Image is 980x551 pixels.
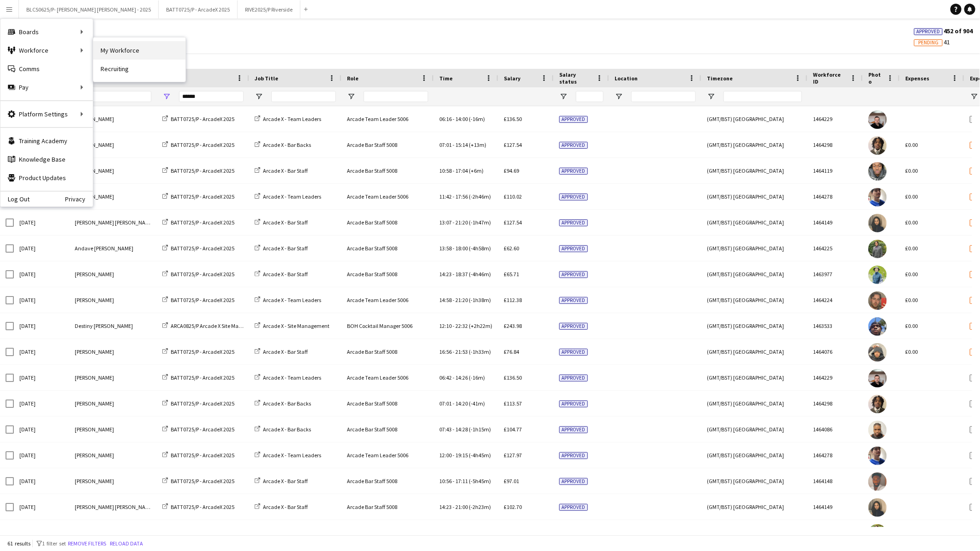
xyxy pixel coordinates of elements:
[162,167,234,174] a: BATT0725/P - ArcadeX 2025
[701,417,807,442] div: (GMT/BST) [GEOGRAPHIC_DATA]
[914,38,950,46] span: 41
[238,0,300,18] button: RIVE2025/P Riverside
[559,349,588,356] span: Approved
[263,271,308,278] span: Arcade X - Bar Staff
[504,374,522,381] span: £136.50
[439,374,452,381] span: 06:42
[455,426,468,433] span: 14:28
[439,75,453,82] span: Time
[453,271,454,278] span: -
[504,167,519,174] span: £94.69
[905,297,918,303] span: £0.00
[341,261,434,287] div: Arcade Bar Staff 5008
[14,468,69,494] div: [DATE]
[469,271,491,278] span: (-4h46m)
[914,27,973,35] span: 452 of 904
[631,91,696,102] input: Location Filter Input
[701,132,807,157] div: (GMT/BST) [GEOGRAPHIC_DATA]
[469,322,492,329] span: (+2h22m)
[171,503,234,510] span: BATT0725/P - ArcadeX 2025
[453,297,454,303] span: -
[905,75,929,82] span: Expenses
[0,132,93,150] a: Training Academy
[439,167,452,174] span: 10:58
[171,426,234,433] span: BATT0725/P - ArcadeX 2025
[807,236,863,261] div: 1464225
[559,323,588,330] span: Approved
[69,236,157,261] div: Andave [PERSON_NAME]
[918,40,938,46] span: Pending
[159,0,238,18] button: BATT0725/P - ArcadeX 2025
[559,271,588,278] span: Approved
[701,391,807,416] div: (GMT/BST) [GEOGRAPHIC_DATA]
[868,343,887,362] img: Conor Doherty
[723,91,802,102] input: Timezone Filter Input
[807,391,863,416] div: 1464298
[263,400,311,407] span: Arcade X - Bar Backs
[905,219,918,226] span: £0.00
[453,219,454,226] span: -
[14,442,69,468] div: [DATE]
[14,365,69,390] div: [DATE]
[171,167,234,174] span: BATT0725/P - ArcadeX 2025
[69,158,157,183] div: [PERSON_NAME]
[341,417,434,442] div: Arcade Bar Staff 5008
[807,158,863,183] div: 1464119
[455,374,468,381] span: 14:26
[469,400,485,407] span: (-41m)
[813,71,846,85] span: Workforce ID
[162,503,234,510] a: BATT0725/P - ArcadeX 2025
[701,468,807,494] div: (GMT/BST) [GEOGRAPHIC_DATA]
[504,452,522,459] span: £127.97
[162,115,234,122] a: BATT0725/P - ArcadeX 2025
[868,136,887,155] img: Moses Kalule
[66,539,108,549] button: Remove filters
[559,168,588,175] span: Approved
[559,142,588,149] span: Approved
[69,261,157,287] div: [PERSON_NAME]
[14,261,69,287] div: [DATE]
[263,219,308,226] span: Arcade X - Bar Staff
[69,287,157,313] div: [PERSON_NAME]
[162,271,234,278] a: BATT0725/P - ArcadeX 2025
[559,92,568,101] button: Open Filter Menu
[0,41,93,60] div: Workforce
[701,106,807,132] div: (GMT/BST) [GEOGRAPHIC_DATA]
[263,478,308,484] span: Arcade X - Bar Staff
[453,141,454,148] span: -
[108,539,145,549] button: Reload data
[69,468,157,494] div: [PERSON_NAME]
[453,400,454,407] span: -
[19,0,159,18] button: BLCS0625/P- [PERSON_NAME] [PERSON_NAME] - 2025
[701,520,807,545] div: (GMT/BST) [GEOGRAPHIC_DATA]
[255,503,308,510] a: Arcade X - Bar Staff
[263,193,321,200] span: Arcade X - Team Leaders
[271,91,336,102] input: Job Title Filter Input
[868,214,887,232] img: Shusmita Shusmita
[439,141,452,148] span: 07:01
[171,297,234,303] span: BATT0725/P - ArcadeX 2025
[263,452,321,459] span: Arcade X - Team Leaders
[453,374,454,381] span: -
[341,442,434,468] div: Arcade Team Leader 5006
[504,271,519,278] span: £65.71
[701,494,807,520] div: (GMT/BST) [GEOGRAPHIC_DATA]
[504,400,522,407] span: £113.57
[439,322,452,329] span: 12:10
[455,271,468,278] span: 18:37
[341,339,434,364] div: Arcade Bar Staff 5008
[69,442,157,468] div: [PERSON_NAME]
[453,115,454,122] span: -
[347,92,355,101] button: Open Filter Menu
[439,219,452,226] span: 13:07
[559,452,588,459] span: Approved
[701,287,807,313] div: (GMT/BST) [GEOGRAPHIC_DATA]
[171,400,234,407] span: BATT0725/P - ArcadeX 2025
[65,195,93,203] a: Privacy
[701,184,807,209] div: (GMT/BST) [GEOGRAPHIC_DATA]
[171,271,234,278] span: BATT0725/P - ArcadeX 2025
[263,374,321,381] span: Arcade X - Team Leaders
[559,71,592,85] span: Salary status
[807,106,863,132] div: 1464229
[263,141,311,148] span: Arcade X - Bar Backs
